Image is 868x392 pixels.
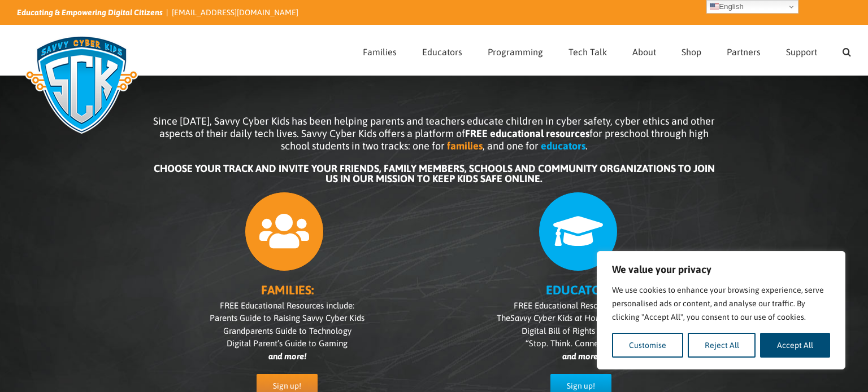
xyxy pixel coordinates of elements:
span: Educators [422,47,462,56]
span: Support [786,47,817,56]
a: Search [843,25,851,75]
b: FAMILIES: [261,283,314,297]
a: Partners [727,25,761,75]
span: FREE Educational Resources include: [220,301,354,310]
span: FREE Educational Resources include: [514,301,648,310]
a: Shop [682,25,701,75]
span: . [585,140,588,152]
span: Partners [727,47,761,56]
button: Accept All [760,333,830,358]
span: Since [DATE], Savvy Cyber Kids has been helping parents and teachers educate children in cyber sa... [153,115,715,152]
button: Customise [612,333,683,358]
a: Support [786,25,817,75]
span: Sign up! [273,381,301,391]
span: Shop [682,47,701,56]
b: FREE educational resources [465,127,589,139]
a: Families [363,25,397,75]
span: “Stop. Think. Connect.” Poster [526,338,636,348]
button: Reject All [688,333,756,358]
span: Grandparents Guide to Technology [223,326,351,336]
span: , and one for [483,140,539,152]
span: Programming [488,47,543,56]
b: EDUCATORS: [546,283,617,297]
span: Digital Parent’s Guide to Gaming [227,338,348,348]
b: CHOOSE YOUR TRACK AND INVITE YOUR FRIENDS, FAMILY MEMBERS, SCHOOLS AND COMMUNITY ORGANIZATIONS TO... [154,162,715,184]
a: [EMAIL_ADDRESS][DOMAIN_NAME] [172,8,298,17]
span: About [632,47,656,56]
span: Families [363,47,397,56]
i: Educating & Empowering Digital Citizens [17,8,163,17]
b: families [447,140,483,152]
a: Educators [422,25,462,75]
i: and more! [562,351,600,361]
span: The Teacher’s Packs [497,313,665,323]
a: About [632,25,656,75]
img: Savvy Cyber Kids Logo [17,28,146,141]
img: en [710,2,719,11]
nav: Main Menu [363,25,851,75]
p: We value your privacy [612,263,830,276]
a: Tech Talk [568,25,607,75]
p: We use cookies to enhance your browsing experience, serve personalised ads or content, and analys... [612,283,830,324]
span: Tech Talk [568,47,607,56]
i: Savvy Cyber Kids at Home [510,313,607,323]
span: Parents Guide to Raising Savvy Cyber Kids [210,313,364,323]
b: educators [541,140,585,152]
a: Programming [488,25,543,75]
span: Digital Bill of Rights Lesson Plan [522,326,641,336]
i: and more! [268,351,306,361]
span: Sign up! [567,381,595,391]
